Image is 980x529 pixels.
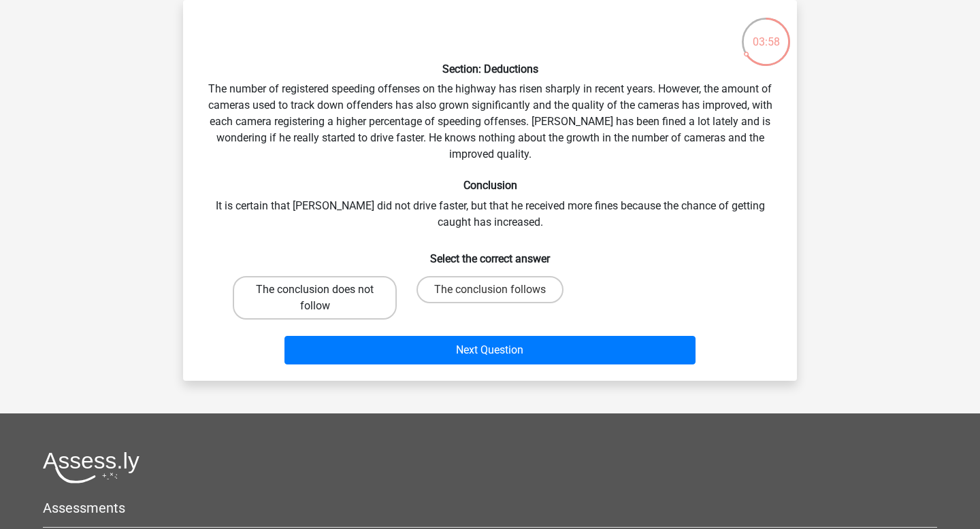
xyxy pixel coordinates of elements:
button: Next Question [284,336,696,364]
label: The conclusion follows [416,276,563,303]
div: 03:58 [740,16,791,50]
h6: Section: Deductions [205,63,775,75]
img: Assessly logo [43,451,140,483]
h6: Conclusion [205,179,775,192]
div: The number of registered speeding offenses on the highway has risen sharply in recent years. Howe... [189,11,791,370]
h6: Select the correct answer [205,241,775,265]
h5: Assessments [43,500,937,516]
label: The conclusion does not follow [233,276,397,320]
